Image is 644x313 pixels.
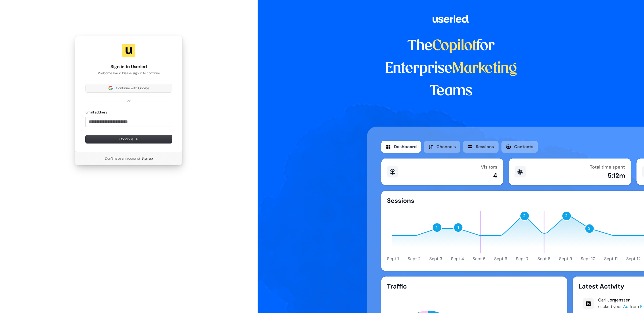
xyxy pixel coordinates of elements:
span: Continue [119,137,138,142]
button: Continue [86,135,172,143]
a: Sign up [142,156,153,161]
span: Copilot [432,39,477,53]
h1: The for Enterprise Teams [367,35,535,102]
img: Userled [122,44,135,57]
span: Continue with Google [116,86,149,91]
p: Welcome back! Please sign in to continue [86,71,172,76]
span: Don’t have an account? [105,156,141,161]
h1: Sign in to Userled [86,64,172,70]
span: Marketing [452,62,517,76]
button: Sign in with GoogleContinue with Google [86,84,172,92]
label: Email address [86,110,107,115]
img: Sign in with Google [108,86,113,90]
p: or [127,99,130,104]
